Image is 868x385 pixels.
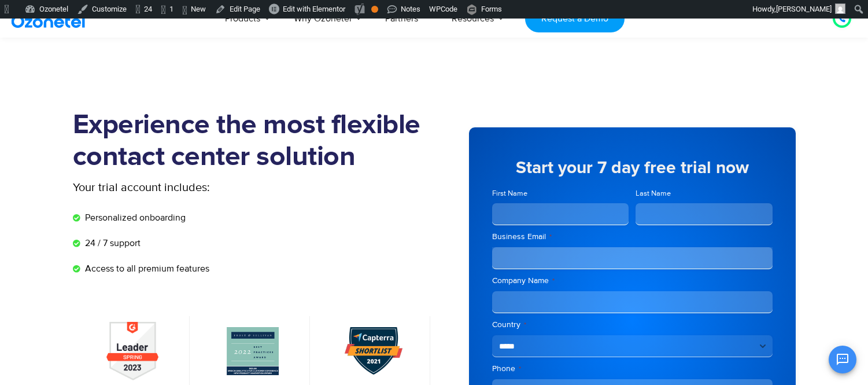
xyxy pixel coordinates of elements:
label: Company Name [492,275,773,287]
div: OK [371,6,378,13]
span: Personalized onboarding [82,211,186,225]
label: Last Name [636,188,773,199]
p: Your trial account includes: [73,179,348,196]
label: Phone [492,363,773,375]
span: 24 / 7 support [82,236,141,250]
label: First Name [492,188,629,199]
span: Edit with Elementor [283,5,345,13]
h1: Experience the most flexible contact center solution [73,109,434,173]
label: Country [492,319,773,331]
span: [PERSON_NAME] [776,5,832,13]
h5: Start your 7 day free trial now [492,159,773,177]
span: Access to all premium features [82,262,209,276]
button: Open chat [829,346,856,373]
a: Request a Demo [525,5,624,32]
label: Business Email [492,231,773,243]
